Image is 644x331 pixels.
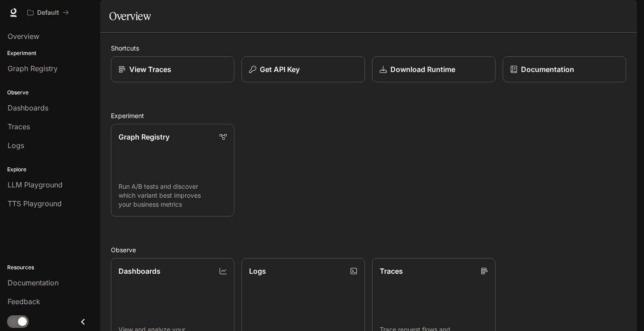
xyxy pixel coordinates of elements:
a: View Traces [111,56,234,82]
p: Dashboards [119,266,161,276]
p: Download Runtime [390,64,455,75]
a: Graph RegistryRun A/B tests and discover which variant best improves your business metrics [111,124,234,216]
p: Traces [380,266,403,276]
p: Logs [249,266,266,276]
h2: Shortcuts [111,43,626,53]
button: Get API Key [241,56,365,82]
a: Download Runtime [372,56,496,82]
button: All workspaces [23,4,73,21]
p: Default [37,9,59,17]
p: Documentation [521,64,574,75]
h2: Experiment [111,111,626,120]
p: Graph Registry [119,132,169,142]
p: Get API Key [260,64,300,75]
p: View Traces [129,64,171,75]
a: Documentation [503,56,626,82]
h1: Overview [109,7,151,25]
p: Run A/B tests and discover which variant best improves your business metrics [119,182,227,209]
h2: Observe [111,245,626,255]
